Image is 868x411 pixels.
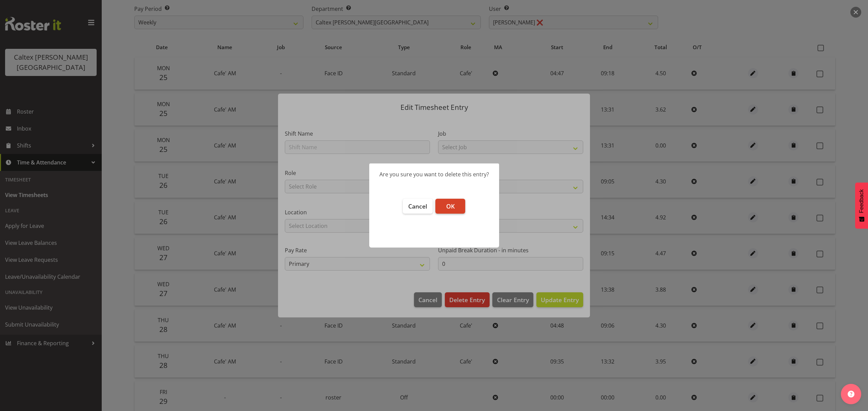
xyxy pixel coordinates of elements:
[859,189,865,213] span: Feedback
[379,170,489,178] div: Are you sure you want to delete this entry?
[403,199,433,214] button: Cancel
[435,199,465,214] button: OK
[408,202,427,210] span: Cancel
[848,391,854,397] img: help-xxl-2.png
[446,202,455,210] span: OK
[855,182,868,229] button: Feedback - Show survey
